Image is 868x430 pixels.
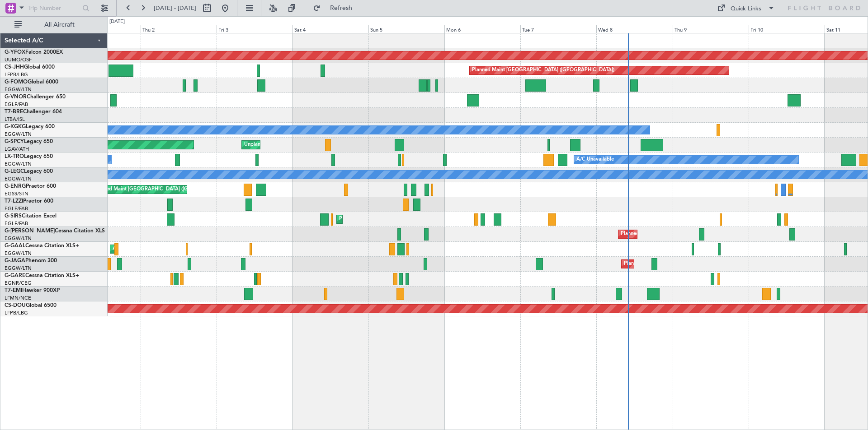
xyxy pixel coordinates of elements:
a: LX-TROLegacy 650 [5,154,53,159]
a: EGSS/STN [5,190,28,197]
a: EGGW/LTN [5,265,32,272]
span: All Aircraft [24,22,95,28]
span: G-VNOR [5,94,27,100]
a: G-SPCYLegacy 650 [5,139,53,144]
a: EGNR/CEG [5,280,32,287]
span: CS-JHH [5,65,24,70]
span: G-SIRS [5,213,22,219]
a: EGGW/LTN [5,131,32,138]
div: AOG Maint Dusseldorf [113,242,165,256]
a: T7-EMIHawker 900XP [5,288,60,293]
div: Planned Maint [GEOGRAPHIC_DATA] ([GEOGRAPHIC_DATA]) [339,213,481,226]
span: LX-TRO [5,154,24,159]
a: EGLF/FAB [5,205,28,212]
a: CS-JHHGlobal 6000 [5,65,55,70]
div: Thu 9 [673,25,749,33]
div: Mon 6 [444,25,520,33]
div: Fri 10 [749,25,825,33]
span: G-ENRG [5,184,26,189]
a: G-VNORChallenger 650 [5,94,66,100]
span: Refresh [322,5,360,11]
a: G-ENRGPraetor 600 [5,184,56,189]
a: EGGW/LTN [5,235,32,242]
a: LFMN/NCE [5,295,31,301]
div: A/C Unavailable [576,153,614,166]
a: EGLF/FAB [5,220,28,227]
span: T7-BRE [5,109,23,115]
button: All Aircraft [10,18,98,32]
span: CS-DOU [5,303,26,308]
span: G-JAGA [5,258,25,264]
span: G-GAAL [5,243,25,249]
span: G-YFOX [5,50,25,55]
a: EGGW/LTN [5,86,32,93]
a: G-KGKGLegacy 600 [5,124,55,129]
div: Unplanned Maint [GEOGRAPHIC_DATA] [244,138,337,152]
button: Refresh [309,1,363,15]
a: CS-DOUGlobal 6500 [5,303,57,308]
a: G-LEGCLegacy 600 [5,169,53,174]
span: G-[PERSON_NAME] [5,228,55,234]
a: G-GAALCessna Citation XLS+ [5,243,79,249]
div: Sat 4 [292,25,368,33]
a: G-GARECessna Citation XLS+ [5,273,79,278]
span: G-LEGC [5,169,24,174]
span: G-SPCY [5,139,24,144]
div: Tue 7 [520,25,596,33]
button: Quick Links [712,1,779,15]
a: LFPB/LBG [5,71,28,78]
div: Sun 5 [368,25,444,33]
span: T7-LZZI [5,199,23,204]
a: T7-BREChallenger 604 [5,109,62,115]
span: T7-EMI [5,288,22,293]
a: T7-LZZIPraetor 600 [5,199,53,204]
a: LFPB/LBG [5,310,28,316]
a: G-[PERSON_NAME]Cessna Citation XLS [5,228,105,234]
div: Thu 2 [141,25,217,33]
a: EGGW/LTN [5,161,32,167]
div: [DATE] [109,18,125,26]
div: Planned Maint [GEOGRAPHIC_DATA] ([GEOGRAPHIC_DATA]) [621,227,763,241]
a: G-YFOXFalcon 2000EX [5,50,63,55]
div: Planned Maint [GEOGRAPHIC_DATA] ([GEOGRAPHIC_DATA]) [472,64,614,77]
input: Trip Number [28,1,80,15]
div: Planned Maint [GEOGRAPHIC_DATA] ([GEOGRAPHIC_DATA]) [624,257,766,271]
a: EGGW/LTN [5,176,32,182]
span: G-GARE [5,273,25,278]
div: Fri 3 [217,25,292,33]
a: G-SIRSCitation Excel [5,213,57,219]
a: UUMO/OSF [5,56,32,63]
span: [DATE] - [DATE] [154,4,196,12]
a: LGAV/ATH [5,146,29,153]
div: Planned Maint [GEOGRAPHIC_DATA] ([GEOGRAPHIC_DATA]) [94,183,236,196]
div: Quick Links [731,5,761,14]
a: G-JAGAPhenom 300 [5,258,57,264]
span: G-KGKG [5,124,26,129]
a: LTBA/ISL [5,116,25,123]
a: EGLF/FAB [5,101,28,108]
span: G-FOMO [5,79,28,85]
a: G-FOMOGlobal 6000 [5,79,58,85]
div: Wed 8 [596,25,672,33]
a: EGGW/LTN [5,250,32,257]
